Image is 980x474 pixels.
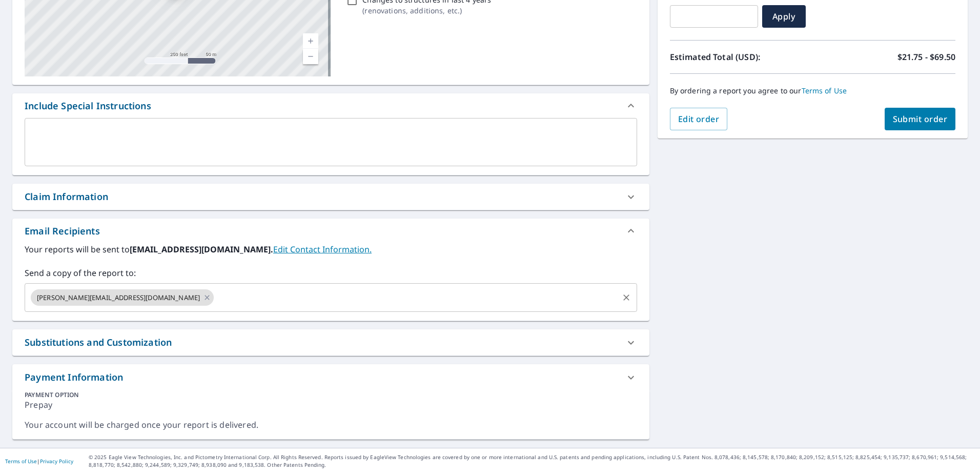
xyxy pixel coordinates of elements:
a: Current Level 17, Zoom In [303,33,318,49]
div: [PERSON_NAME][EMAIL_ADDRESS][DOMAIN_NAME] [31,289,214,306]
a: EditContactInfo [273,244,372,255]
div: Claim Information [25,190,108,204]
p: ( renovations, additions, etc. ) [362,5,491,16]
label: Your reports will be sent to [25,243,637,255]
span: Apply [770,11,798,22]
a: Current Level 17, Zoom Out [303,49,318,64]
span: [PERSON_NAME][EMAIL_ADDRESS][DOMAIN_NAME] [31,293,206,303]
div: Include Special Instructions [12,93,649,118]
a: Terms of Use [5,458,37,465]
p: By ordering a report you agree to our [670,86,955,95]
button: Submit order [885,108,956,130]
p: $21.75 - $69.50 [897,51,955,63]
p: | [5,458,73,464]
span: Submit order [893,113,948,125]
span: Edit order [678,113,720,125]
div: PAYMENT OPTION [25,390,637,399]
div: Email Recipients [25,224,100,238]
b: [EMAIL_ADDRESS][DOMAIN_NAME]. [130,244,273,255]
div: Include Special Instructions [25,99,151,113]
div: Substitutions and Customization [12,329,649,355]
button: Apply [762,5,806,28]
div: Claim Information [12,184,649,210]
button: Clear [619,290,634,305]
div: Payment Information [12,364,649,390]
div: Your account will be charged once your report is delivered. [25,419,637,431]
p: © 2025 Eagle View Technologies, Inc. and Pictometry International Corp. All Rights Reserved. Repo... [89,453,975,469]
label: Send a copy of the report to: [25,267,637,279]
div: Email Recipients [12,219,649,243]
div: Prepay [25,399,637,419]
div: Payment Information [25,370,123,384]
button: Edit order [670,108,728,130]
div: Substitutions and Customization [25,335,172,349]
a: Privacy Policy [40,458,73,465]
p: Estimated Total (USD): [670,51,813,63]
a: Terms of Use [802,86,847,95]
